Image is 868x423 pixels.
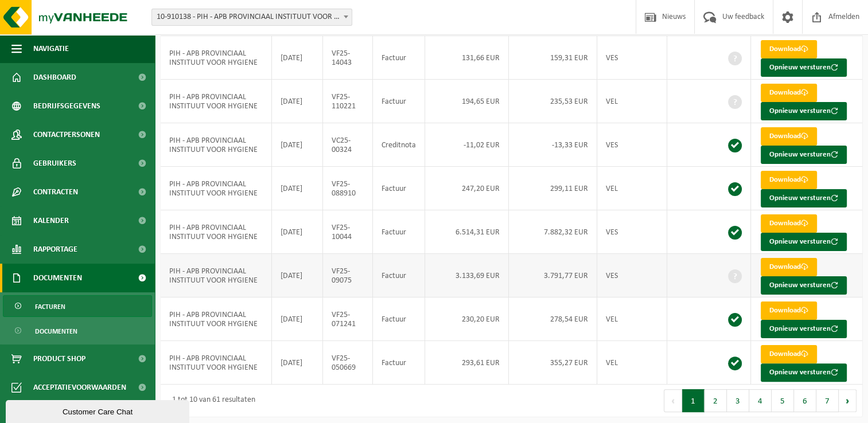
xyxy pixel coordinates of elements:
[161,254,272,297] td: PIH - APB PROVINCIAAL INSTITUUT VOOR HYGIENE
[33,34,69,63] span: Navigatie
[425,167,509,210] td: 247,20 EUR
[166,390,255,411] div: 1 tot 10 van 61 resultaten
[761,102,847,120] button: Opnieuw versturen
[761,127,817,146] a: Download
[161,80,272,123] td: PIH - APB PROVINCIAAL INSTITUUT VOOR HYGIENE
[761,320,847,338] button: Opnieuw versturen
[373,254,425,297] td: Factuur
[509,297,597,341] td: 278,54 EUR
[323,80,373,123] td: VF25-110221
[509,167,597,210] td: 299,11 EUR
[33,63,76,92] span: Dashboard
[425,210,509,254] td: 6.514,31 EUR
[373,80,425,123] td: Factuur
[761,363,847,382] button: Opnieuw versturen
[152,9,352,25] span: 10-910138 - PIH - APB PROVINCIAAL INSTITUUT VOOR HYGIENE - ANTWERPEN
[161,341,272,385] td: PIH - APB PROVINCIAAL INSTITUUT VOOR HYGIENE
[33,178,78,206] span: Contracten
[597,123,667,167] td: VES
[425,341,509,385] td: 293,61 EUR
[749,389,772,412] button: 4
[509,254,597,297] td: 3.791,77 EUR
[761,40,817,58] a: Download
[597,210,667,254] td: VES
[373,297,425,341] td: Factuur
[373,167,425,210] td: Factuur
[761,233,847,251] button: Opnieuw versturen
[816,389,839,412] button: 7
[373,36,425,80] td: Factuur
[272,341,323,385] td: [DATE]
[272,36,323,80] td: [DATE]
[323,254,373,297] td: VF25-09075
[597,297,667,341] td: VEL
[161,210,272,254] td: PIH - APB PROVINCIAAL INSTITUUT VOOR HYGIENE
[509,341,597,385] td: 355,27 EUR
[509,210,597,254] td: 7.882,32 EUR
[323,123,373,167] td: VC25-00324
[323,341,373,385] td: VF25-050669
[272,80,323,123] td: [DATE]
[772,389,794,412] button: 5
[272,297,323,341] td: [DATE]
[425,254,509,297] td: 3.133,69 EUR
[6,398,192,423] iframe: chat widget
[161,167,272,210] td: PIH - APB PROVINCIAAL INSTITUUT VOOR HYGIENE
[761,189,847,207] button: Opnieuw versturen
[509,36,597,80] td: 159,31 EUR
[761,276,847,295] button: Opnieuw versturen
[323,167,373,210] td: VF25-088910
[761,146,847,164] button: Opnieuw versturen
[33,92,100,120] span: Bedrijfsgegevens
[761,58,847,77] button: Opnieuw versturen
[272,123,323,167] td: [DATE]
[272,210,323,254] td: [DATE]
[682,389,704,412] button: 1
[761,171,817,189] a: Download
[33,120,100,149] span: Contactpersonen
[323,36,373,80] td: VF25-14043
[597,254,667,297] td: VES
[425,36,509,80] td: 131,66 EUR
[761,84,817,102] a: Download
[33,149,76,178] span: Gebruikers
[839,389,857,412] button: Next
[323,297,373,341] td: VF25-071241
[704,389,727,412] button: 2
[664,389,682,412] button: Previous
[161,297,272,341] td: PIH - APB PROVINCIAAL INSTITUUT VOOR HYGIENE
[761,345,817,363] a: Download
[33,264,82,292] span: Documenten
[33,373,126,402] span: Acceptatievoorwaarden
[35,296,65,318] span: Facturen
[3,320,152,342] a: Documenten
[272,254,323,297] td: [DATE]
[33,206,69,235] span: Kalender
[161,123,272,167] td: PIH - APB PROVINCIAAL INSTITUUT VOOR HYGIENE
[272,167,323,210] td: [DATE]
[509,123,597,167] td: -13,33 EUR
[597,80,667,123] td: VEL
[3,295,152,317] a: Facturen
[597,167,667,210] td: VEL
[373,341,425,385] td: Factuur
[794,389,816,412] button: 6
[425,123,509,167] td: -11,02 EUR
[425,297,509,341] td: 230,20 EUR
[761,301,817,320] a: Download
[425,80,509,123] td: 194,65 EUR
[597,341,667,385] td: VEL
[35,320,77,342] span: Documenten
[761,258,817,276] a: Download
[761,214,817,233] a: Download
[373,210,425,254] td: Factuur
[161,36,272,80] td: PIH - APB PROVINCIAAL INSTITUUT VOOR HYGIENE
[727,389,749,412] button: 3
[33,344,85,373] span: Product Shop
[373,123,425,167] td: Creditnota
[597,36,667,80] td: VES
[151,9,352,26] span: 10-910138 - PIH - APB PROVINCIAAL INSTITUUT VOOR HYGIENE - ANTWERPEN
[509,80,597,123] td: 235,53 EUR
[323,210,373,254] td: VF25-10044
